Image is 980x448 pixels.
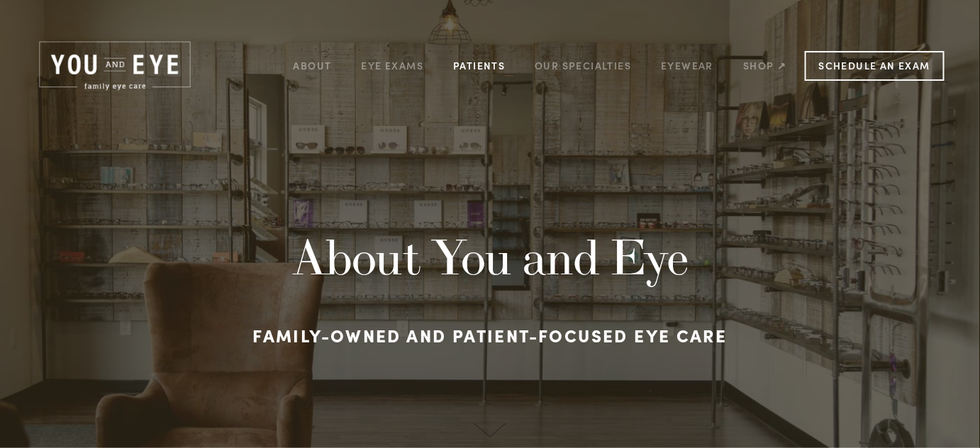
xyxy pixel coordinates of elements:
img: Rochester, MN | You and Eye | Family Eye Care [35,39,194,93]
a: Eyewear [661,55,713,77]
a: Patients [453,55,505,77]
h3: Family-owned and patient-focused eye care [214,318,765,352]
a: Shop ↗ [743,55,786,77]
h1: About You and Eye [214,228,765,286]
a: Schedule an Exam [805,51,945,81]
a: Our Specialties [535,59,631,72]
a: About [294,55,332,77]
a: Eye Exams [362,55,424,77]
